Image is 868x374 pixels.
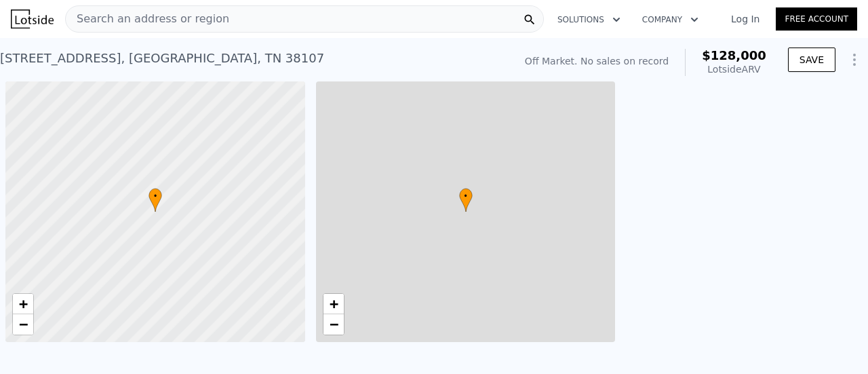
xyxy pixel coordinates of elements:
a: Free Account [776,7,857,31]
a: Zoom out [13,314,33,335]
span: • [459,190,473,202]
span: $128,000 [702,48,766,62]
span: • [149,190,162,202]
span: + [329,295,338,312]
div: • [459,188,473,212]
span: − [329,316,338,333]
span: − [19,316,28,333]
img: Lotside [11,10,54,29]
button: Solutions [547,7,631,32]
div: Lotside ARV [702,62,766,76]
a: Log In [715,12,776,26]
span: + [19,295,28,312]
a: Zoom in [13,294,33,314]
div: • [149,188,162,212]
a: Zoom out [323,314,344,335]
button: Company [631,7,709,32]
button: Show Options [841,46,868,73]
a: Zoom in [323,294,344,314]
span: Search an address or region [66,11,229,27]
button: SAVE [788,48,835,72]
div: Off Market. No sales on record [525,54,669,68]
